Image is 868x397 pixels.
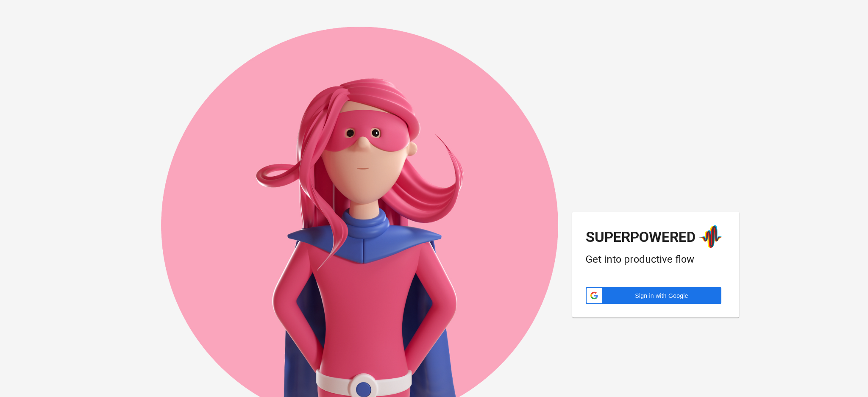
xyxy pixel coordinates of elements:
div: Superpowered [586,226,696,247]
div: Get into productive flow [586,252,726,267]
div: Sign in with Google [586,287,721,304]
img: app logo [697,225,726,248]
span: Sign in with Google [607,292,716,300]
iframe: Sign in with Google Button [581,303,726,322]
